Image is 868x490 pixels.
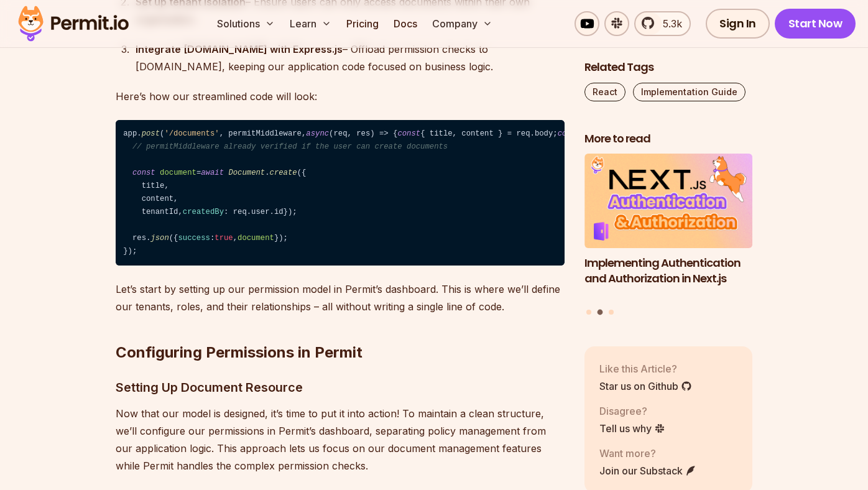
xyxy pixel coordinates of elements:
span: user [251,208,269,216]
div: – Offload permission checks to [DOMAIN_NAME], keeping our application code focused on business lo... [136,40,565,75]
span: body [535,129,553,138]
a: Start Now [775,9,856,39]
a: Implementing Authentication and Authorization in Next.jsImplementing Authentication and Authoriza... [584,154,752,302]
span: '/documents' [164,129,219,138]
span: const [397,129,420,138]
span: id [274,208,284,216]
span: json [150,234,169,243]
span: // permitMiddleware already verified if the user can create documents [132,142,448,151]
a: 5.3k [634,11,691,36]
span: async [306,129,329,138]
span: document [238,234,274,243]
code: app. ( , permitMiddleware, (req, res) => { { title, content } = req. ; tenantId = req. . ; = . ({... [116,120,565,266]
button: Solutions [212,11,280,36]
button: Go to slide 3 [609,310,614,315]
span: await [201,169,224,177]
a: Join our Substack [599,463,696,478]
a: Implementation Guide [633,83,746,101]
a: Star us on Github [599,379,692,394]
a: Pricing [341,11,384,36]
li: 2 of 3 [584,154,752,302]
h3: Implementing Authentication and Authorization in Next.js [584,256,752,287]
h2: More to read [584,131,752,147]
span: true [215,234,233,243]
button: Go to slide 1 [586,310,591,315]
h2: Configuring Permissions in Permit [116,293,565,363]
a: Docs [389,11,422,36]
span: 5.3k [655,16,682,31]
p: Here’s how our streamlined code will look: [116,88,565,105]
p: Like this Article? [599,361,692,376]
strong: Integrate [DOMAIN_NAME] with Express.js [136,43,343,55]
p: Want more? [599,446,696,461]
span: const [558,129,581,138]
img: Permit logo [12,2,134,45]
button: Learn [285,11,336,36]
h3: Setting Up Document Resource [116,377,565,397]
button: Company [427,11,497,36]
div: Posts [584,154,752,317]
p: Now that our model is designed, it’s time to put it into action! To maintain a clean structure, w... [116,405,565,474]
span: create [270,169,297,177]
p: Disagree? [599,404,665,418]
img: Implementing Authentication and Authorization in Next.js [584,154,752,249]
h2: Related Tags [584,60,752,75]
a: Sign In [706,9,770,39]
p: Let’s start by setting up our permission model in Permit’s dashboard. This is where we’ll define ... [116,280,565,315]
span: success [178,234,210,243]
span: createdBy [183,208,224,216]
a: Tell us why [599,421,665,436]
button: Go to slide 2 [598,310,603,315]
span: Document [228,169,265,177]
span: document [160,169,196,177]
a: React [584,83,626,101]
span: const [132,169,155,177]
span: post [142,129,160,138]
